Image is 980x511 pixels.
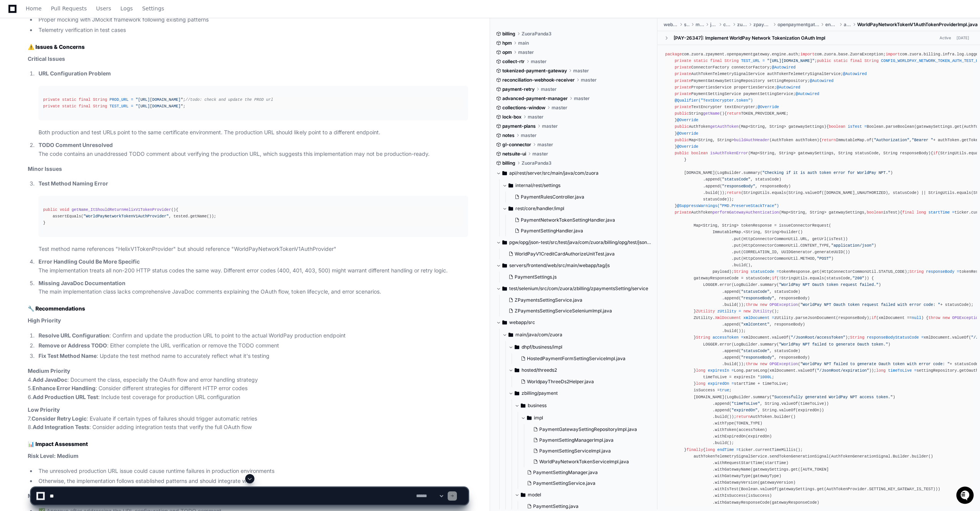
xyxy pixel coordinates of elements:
[38,180,108,187] strong: Test Method Naming Error
[871,316,876,320] span: if
[532,151,548,157] span: master
[677,144,698,149] span: @Override
[502,40,512,46] span: hpm
[43,207,463,226] div: { assertEquals( , tested.getName()); }
[772,65,796,70] span: @Autowired
[758,105,779,109] span: @Override
[739,124,826,129] span: (Map<String, String> gatewaySettings)
[574,95,590,102] span: master
[734,269,748,274] span: String
[741,58,760,63] span: TEST_URL
[727,111,741,116] span: return
[51,6,87,11] span: Pull Requests
[1,1,18,18] button: Open customer support
[28,305,85,312] strong: 🔧 Recommendations
[767,58,814,63] span: "[URL][DOMAIN_NAME]"
[552,105,567,111] span: master
[957,35,969,41] div: [DATE]
[539,459,629,465] span: WorldPayNetworkTokenServiceImpl.java
[748,151,931,155] span: (Map<String, String> gatewaySettings, String statusCode, String responseBody)
[722,184,755,189] span: "responseBody"
[524,467,653,478] button: PaymentSettingManager.java
[751,269,774,274] span: statusCode
[505,272,647,282] button: PaymentSettings.js
[135,104,183,109] span: "[URL][DOMAIN_NAME]"
[724,58,739,63] span: String
[502,95,568,102] span: advanced-payment-manager
[675,124,689,129] span: public
[675,151,689,155] span: public
[703,111,720,116] span: getName
[521,228,583,234] span: PaymentSettingHandler.java
[675,98,753,103] span: @Qualifier("TextEncrypter.token")
[779,282,879,287] span: "WorldPay NPT Oauth token request failed."
[741,349,769,353] span: "statusCode"
[521,401,525,410] svg: Directory
[496,259,652,272] button: servers/frontend/web/src/main/webapp/tag/js
[902,210,914,215] span: final
[848,124,862,129] span: isTest
[741,355,774,360] span: "responseBody"
[515,332,562,338] span: main/java/com/zuora
[675,138,689,142] span: public
[502,261,507,270] svg: Directory
[110,104,129,109] span: TEST_URL
[79,104,90,109] span: final
[512,192,647,202] button: PaymentRulesController.java
[508,364,658,376] button: hosted/threeds2
[502,114,522,120] span: lock-box
[779,210,900,215] span: (Map<String, String> gatewaySettings, isTest)
[26,6,42,11] span: Home
[38,332,109,339] strong: Resolve URL Configuration
[723,22,731,28] span: com
[834,58,848,63] span: static
[829,124,845,129] span: boolean
[763,170,891,175] span: "Checking if it is auth token error for WorldPay NPT."
[542,123,558,129] span: master
[822,138,836,142] span: return
[496,316,652,329] button: webapp/src
[772,316,774,320] span: =
[142,6,164,11] span: Settings
[691,151,708,155] span: boolean
[708,381,729,386] span: expiredOn
[38,279,468,297] p: The main implementation class lacks comprehensive JavaDoc comments explaining the OAuth flow, tok...
[38,70,111,77] strong: URL Configuration Problem
[541,86,557,92] span: master
[778,22,819,28] span: openpaymentgateway
[120,6,133,11] span: Logs
[677,118,698,122] span: @Override
[831,243,874,248] span: "application/json"
[850,58,862,63] span: final
[717,309,736,314] span: zUtility
[743,309,750,314] span: new
[33,376,67,383] strong: Add JavaDoc
[817,368,869,373] span: "/JsonRoot/expiration"
[675,105,691,109] span: private
[502,318,507,327] svg: Directory
[135,97,183,102] span: "[URL][DOMAIN_NAME]"
[496,167,652,179] button: api/rest/server/src/main/java/com/zuora
[515,297,582,303] span: ZPaymentsSettingService.java
[28,317,61,324] strong: High Priority
[943,316,950,320] span: new
[502,284,507,293] svg: Directory
[957,269,959,274] span: =
[537,142,553,148] span: master
[8,57,22,71] img: 1736555170064-99ba0984-63c1-480f-8ee9-699278ef63ed
[530,456,653,467] button: WorldPayNetworkTokenServiceImpl.java
[26,65,100,71] div: We're offline, we'll be back soon
[817,58,831,63] span: public
[8,8,23,23] img: PlayerZero
[38,352,97,359] strong: Fix Test Method Name
[800,302,940,307] span: "WorldPay NPT Oauth token request failed with error code: "
[186,97,273,102] span: //todo: check and update the PROD url
[734,138,769,142] span: buildAuthHeader
[675,92,691,96] span: private
[521,194,584,200] span: PaymentRulesController.java
[60,207,69,212] span: void
[502,160,515,166] span: billing
[933,151,938,155] span: if
[38,142,113,148] strong: TODO Comment Unresolved
[36,352,468,361] li: : Update the test method name to accurately reflect what it's testing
